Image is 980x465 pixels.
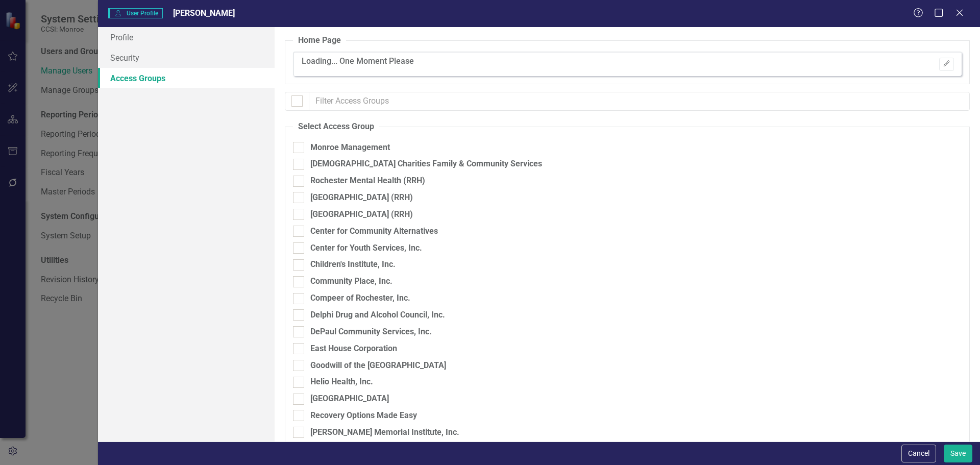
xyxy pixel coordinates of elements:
[302,56,414,67] p: Loading... One Moment Please
[310,276,393,287] div: Community Place, Inc.
[310,292,410,304] div: Compeer of Rochester, Inc.
[310,309,445,321] div: Delphi Drug and Alcohol Council, Inc.
[310,326,432,338] div: DePaul Community Services, Inc.
[310,393,389,405] div: [GEOGRAPHIC_DATA]
[310,410,417,422] div: Recovery Options Made Easy
[310,376,373,388] div: Helio Health, Inc.
[310,226,438,237] div: Center for Community Alternatives
[310,343,397,355] div: East House Corporation
[309,92,970,111] input: Filter Access Groups
[310,142,390,154] div: Monroe Management
[310,259,396,271] div: Children's Institute, Inc.
[310,242,422,254] div: Center for Youth Services, Inc.
[310,175,425,187] div: Rochester Mental Health (RRH)
[944,445,972,462] button: Save
[310,158,542,170] div: [DEMOGRAPHIC_DATA] Charities Family & Community Services
[293,121,379,133] legend: Select Access Group
[173,8,235,18] span: [PERSON_NAME]
[98,47,275,68] a: Security
[310,209,413,221] div: [GEOGRAPHIC_DATA] (RRH)
[939,58,954,71] button: Please Save To Continue
[310,427,459,438] div: [PERSON_NAME] Memorial Institute, Inc.
[901,445,936,462] button: Cancel
[310,360,446,372] div: Goodwill of the [GEOGRAPHIC_DATA]
[293,35,346,46] legend: Home Page
[98,68,275,88] a: Access Groups
[310,192,413,204] div: [GEOGRAPHIC_DATA] (RRH)
[98,27,275,47] a: Profile
[108,8,163,18] span: User Profile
